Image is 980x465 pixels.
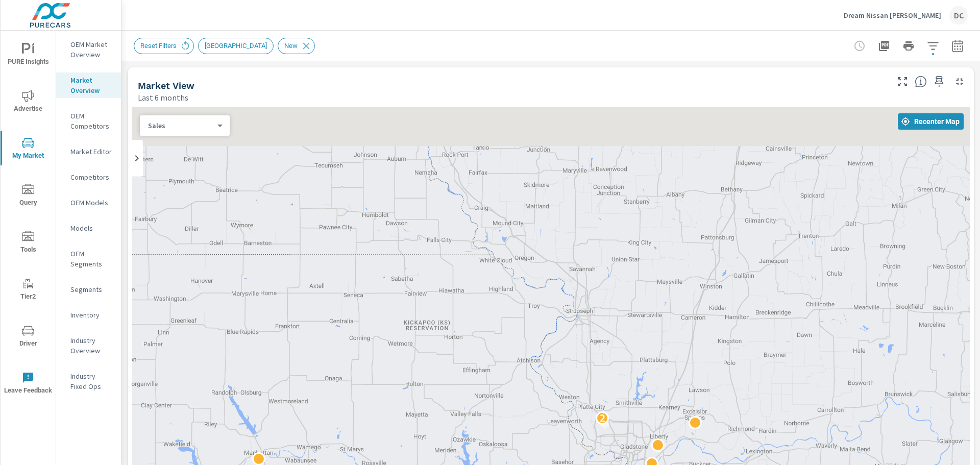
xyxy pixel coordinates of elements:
[199,42,273,50] span: [GEOGRAPHIC_DATA]
[56,369,121,394] div: Industry Fixed Ops
[947,36,968,56] button: Select Date Range
[70,371,113,391] p: Industry Fixed Ops
[949,6,968,25] div: DC
[138,80,194,91] h5: Market View
[874,36,894,56] button: "Export Report to PDF"
[134,38,194,54] div: Reset Filters
[4,184,53,209] span: Query
[951,74,968,90] button: Minimize Widget
[56,246,121,272] div: OEM Segments
[70,146,113,157] p: Market Editor
[600,412,605,424] p: 2
[4,372,53,397] span: Leave Feedback
[70,111,113,131] p: OEM Competitors
[56,282,121,297] div: Segments
[56,108,121,134] div: OEM Competitors
[56,72,121,98] div: Market Overview
[844,11,941,20] p: Dream Nissan [PERSON_NAME]
[931,74,947,90] span: Save this to your personalized report
[915,76,927,88] span: Understand by postal code where vehicles are selling. [Source: Market registration data from thir...
[56,37,121,62] div: OEM Market Overview
[70,39,113,60] p: OEM Market Overview
[70,284,113,295] p: Segments
[134,42,183,50] span: Reset Filters
[56,144,121,159] div: Market Editor
[138,91,188,104] p: Last 6 months
[56,307,121,323] div: Inventory
[278,42,304,50] span: New
[70,310,113,320] p: Inventory
[56,221,121,236] div: Models
[898,113,964,130] button: Recenter Map
[140,121,222,131] div: Sales
[148,121,213,130] p: Sales
[923,36,943,56] button: Apply Filters
[902,117,960,126] span: Recenter Map
[70,198,113,208] p: OEM Models
[70,75,113,95] p: Market Overview
[894,74,911,90] button: Make Fullscreen
[56,333,121,358] div: Industry Overview
[4,231,53,256] span: Tools
[56,169,121,185] div: Competitors
[278,38,315,54] div: New
[70,223,113,233] p: Models
[1,31,56,406] div: nav menu
[4,278,53,303] span: Tier2
[898,36,919,56] button: Print Report
[4,90,53,115] span: Advertise
[56,195,121,210] div: OEM Models
[70,335,113,356] p: Industry Overview
[4,137,53,162] span: My Market
[4,325,53,350] span: Driver
[4,43,53,68] span: PURE Insights
[70,172,113,182] p: Competitors
[70,249,113,269] p: OEM Segments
